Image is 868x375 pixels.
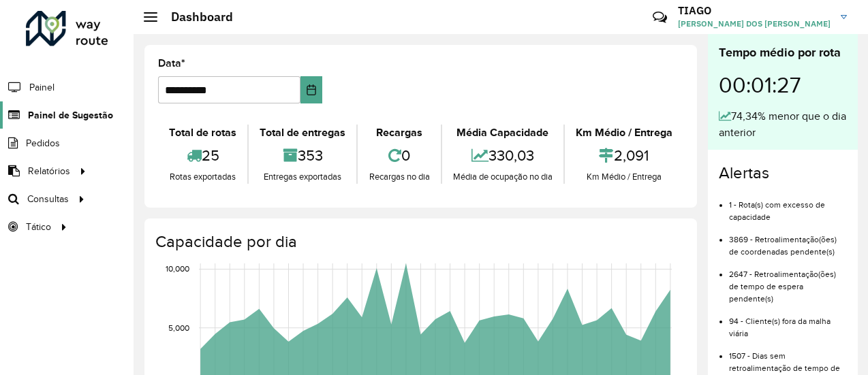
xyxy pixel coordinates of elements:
span: Relatórios [28,164,70,178]
h3: TIAGO [678,4,831,17]
span: [PERSON_NAME] DOS [PERSON_NAME] [678,18,831,30]
li: 1 - Rota(s) com excesso de capacidade [729,189,847,223]
div: 00:01:27 [719,62,847,108]
div: 0 [361,141,437,170]
span: Pedidos [26,136,60,150]
text: 5,000 [168,323,189,332]
div: Total de entregas [252,125,353,141]
div: Km Médio / Entrega [568,170,680,184]
div: Média Capacidade [446,125,560,141]
h2: Dashboard [157,10,233,25]
div: Recargas no dia [361,170,437,184]
div: 2,091 [568,141,680,170]
div: 74,34% menor que o dia anterior [719,108,847,141]
button: Choose Date [300,76,322,103]
text: 10,000 [166,265,189,274]
div: Total de rotas [161,125,244,141]
div: 330,03 [446,141,560,170]
h4: Capacidade por dia [155,232,683,252]
span: Consultas [27,192,69,206]
div: Km Médio / Entrega [568,125,680,141]
span: Painel de Sugestão [28,108,113,123]
div: Recargas [361,125,437,141]
li: 3869 - Retroalimentação(ões) de coordenadas pendente(s) [729,223,847,258]
h4: Alertas [719,163,847,183]
a: Contato Rápido [645,3,675,32]
div: Tempo médio por rota [719,44,847,62]
label: Data [158,55,185,71]
li: 2647 - Retroalimentação(ões) de tempo de espera pendente(s) [729,258,847,305]
div: 353 [252,141,353,170]
span: Tático [26,220,51,234]
div: Média de ocupação no dia [446,170,560,184]
li: 94 - Cliente(s) fora da malha viária [729,305,847,340]
div: 25 [161,141,244,170]
div: Rotas exportadas [161,170,244,184]
div: Entregas exportadas [252,170,353,184]
span: Painel [29,80,55,95]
